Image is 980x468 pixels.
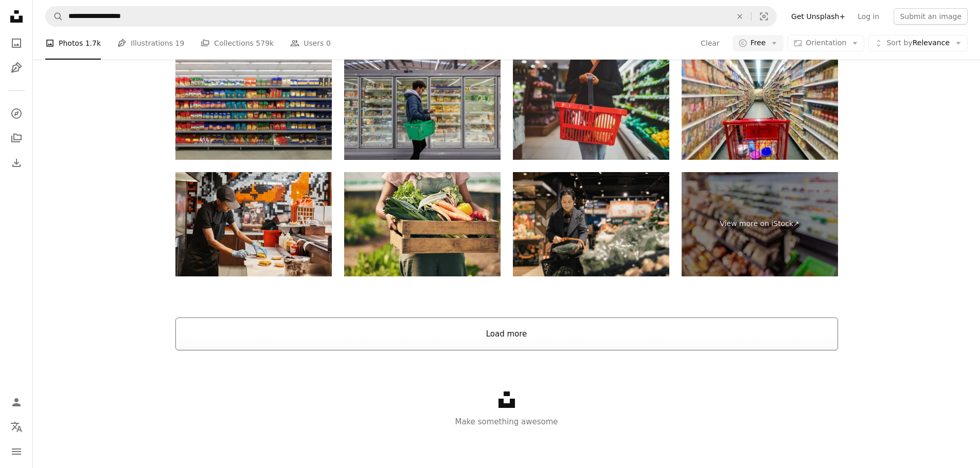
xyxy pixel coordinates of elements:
a: Home — Unsplash [6,6,27,29]
span: Sort by [886,39,912,47]
form: Find visuals sitewide [45,6,777,27]
a: Get Unsplash+ [785,8,851,25]
img: The store that keeps my cupboards stocked [513,55,669,160]
span: Orientation [806,39,846,47]
img: Buying Convenient Food [344,55,501,160]
button: Language [6,417,27,437]
img: Pasta on shelf [175,55,332,160]
button: Free [733,35,784,51]
img: Man, burger and fast food kitchen worker at counter with gloves, cooking and uniform at small bus... [175,172,332,276]
a: Explore [6,103,27,124]
a: Download History [6,153,27,173]
button: Clear [728,7,751,26]
button: Clear [700,35,720,51]
button: Load more [175,317,838,350]
a: Illustrations 19 [117,27,184,60]
button: Visual search [752,7,776,26]
img: Empowered Woman Enjoys Grocery Shopping in Modern Supermarket [513,172,669,276]
button: Sort byRelevance [868,35,968,51]
img: Grocery shopping ￼ [682,55,838,160]
a: Photos [6,33,27,53]
button: Search Unsplash [46,7,63,26]
a: Log in / Sign up [6,392,27,413]
a: Log in [851,8,885,25]
span: Free [751,38,766,48]
button: Menu [6,441,27,462]
button: Orientation [788,35,864,51]
span: Relevance [886,38,950,48]
a: View more on iStock↗ [682,172,838,276]
a: Illustrations [6,58,27,78]
img: Farmer hands, box and vegetables in greenhouse for agriculture, supply chain business and product... [344,172,501,276]
span: 0 [326,38,331,49]
a: Collections [6,128,27,148]
button: Submit an image [894,8,968,25]
span: 19 [175,38,185,49]
a: Users 0 [290,27,331,60]
a: Collections 579k [201,27,274,60]
p: Make something awesome [33,416,980,428]
span: 579k [256,38,274,49]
